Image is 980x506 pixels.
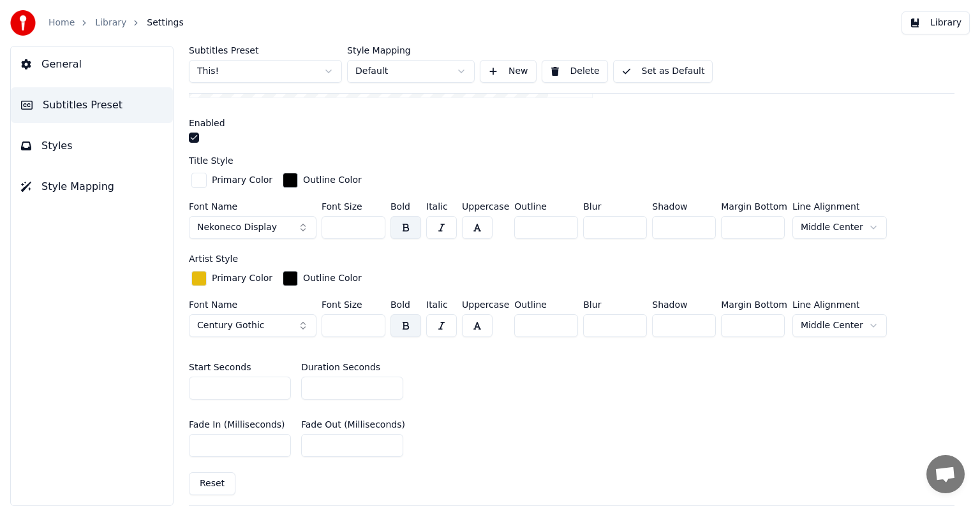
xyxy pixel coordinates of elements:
[11,87,173,123] button: Subtitles Preset
[212,174,272,187] div: Primary Color
[721,300,787,309] label: Margin Bottom
[390,300,421,309] label: Bold
[48,17,75,29] a: Home
[301,420,405,429] label: Fade Out (Milliseconds)
[197,221,277,234] span: Nekoneco Display
[583,202,647,211] label: Blur
[462,300,509,309] label: Uppercase
[189,170,275,191] button: Primary Color
[212,272,272,285] div: Primary Color
[11,169,173,205] button: Style Mapping
[189,363,251,372] label: Start Seconds
[514,202,578,211] label: Outline
[426,300,457,309] label: Italic
[542,60,608,83] button: Delete
[426,202,457,211] label: Italic
[43,98,122,113] span: Subtitles Preset
[95,17,126,29] a: Library
[11,128,173,164] button: Styles
[462,202,509,211] label: Uppercase
[41,179,114,194] span: Style Mapping
[11,47,173,82] button: General
[303,174,362,187] div: Outline Color
[721,202,787,211] label: Margin Bottom
[514,300,578,309] label: Outline
[189,46,342,55] label: Subtitles Preset
[480,60,537,83] button: New
[48,17,184,29] nav: breadcrumb
[189,420,285,429] label: Fade In (Milliseconds)
[197,319,264,332] span: Century Gothic
[147,17,183,29] span: Settings
[10,10,36,36] img: youka
[322,300,385,309] label: Font Size
[613,60,713,83] button: Set as Default
[390,202,421,211] label: Bold
[301,363,380,372] label: Duration Seconds
[189,119,225,127] label: Enabled
[41,57,82,72] span: General
[583,300,647,309] label: Blur
[652,300,716,309] label: Shadow
[41,138,73,154] span: Styles
[189,472,235,495] button: Reset
[280,170,364,191] button: Outline Color
[792,300,887,309] label: Line Alignment
[280,268,364,289] button: Outline Color
[189,202,316,211] label: Font Name
[792,202,887,211] label: Line Alignment
[189,156,234,165] label: Title Style
[926,455,965,493] a: Open chat
[652,202,716,211] label: Shadow
[189,254,238,263] label: Artist Style
[189,268,275,289] button: Primary Color
[189,300,316,309] label: Font Name
[347,46,475,55] label: Style Mapping
[902,11,970,34] button: Library
[303,272,362,285] div: Outline Color
[322,202,385,211] label: Font Size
